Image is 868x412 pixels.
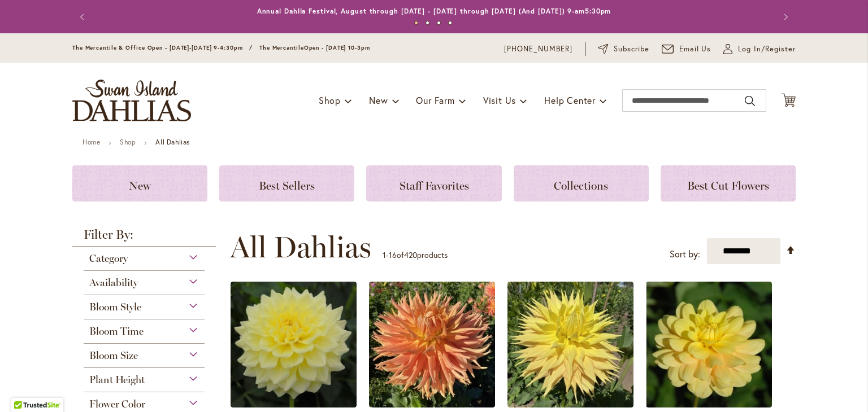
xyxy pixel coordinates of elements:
a: A-Peeling [231,399,357,410]
img: AC Jeri [507,282,633,407]
span: Flower Color [89,398,145,410]
strong: Filter By: [72,229,216,247]
a: Email Us [662,43,711,55]
a: [PHONE_NUMBER] [504,43,572,55]
a: Subscribe [598,43,649,55]
a: store logo [72,80,191,121]
img: AC BEN [369,282,495,407]
span: The Mercantile & Office Open - [DATE]-[DATE] 9-4:30pm / The Mercantile [72,44,304,51]
a: Collections [514,165,649,201]
span: Visit Us [483,94,516,106]
a: Best Sellers [219,165,354,201]
button: Next [773,6,796,28]
button: 1 of 4 [414,21,418,25]
button: 3 of 4 [437,21,441,25]
span: Open - [DATE] 10-3pm [304,44,370,51]
button: 4 of 4 [448,21,452,25]
strong: All Dahlias [155,138,190,146]
span: Shop [319,94,341,106]
a: AC BEN [369,399,495,410]
span: Email Us [679,43,711,55]
span: 16 [389,249,397,260]
span: Best Sellers [259,179,315,192]
span: Category [89,252,128,265]
button: Previous [72,6,95,28]
a: Home [83,138,100,146]
span: Availability [89,277,138,289]
span: 1 [383,249,386,260]
label: Sort by: [670,244,700,265]
a: Staff Favorites [366,165,501,201]
span: New [129,179,151,192]
span: Our Farm [416,94,454,106]
span: Help Center [544,94,596,106]
button: 2 of 4 [426,21,429,25]
a: Annual Dahlia Festival, August through [DATE] - [DATE] through [DATE] (And [DATE]) 9-am5:30pm [257,7,611,15]
a: AHOY MATEY [646,399,772,410]
span: Staff Favorites [400,179,469,192]
span: Plant Height [89,374,145,386]
span: All Dahlias [230,230,371,264]
span: Collections [554,179,608,192]
span: Bloom Style [89,301,141,313]
p: - of products [383,246,448,264]
span: Subscribe [614,43,649,55]
span: 420 [404,249,417,260]
span: New [369,94,388,106]
a: New [72,165,207,201]
a: Best Cut Flowers [661,165,796,201]
img: AHOY MATEY [646,282,772,407]
a: AC Jeri [507,399,633,410]
span: Bloom Time [89,325,144,338]
span: Log In/Register [738,43,796,55]
a: Shop [120,138,136,146]
img: A-Peeling [231,282,357,407]
span: Best Cut Flowers [687,179,769,192]
span: Bloom Size [89,349,138,362]
a: Log In/Register [723,43,796,55]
